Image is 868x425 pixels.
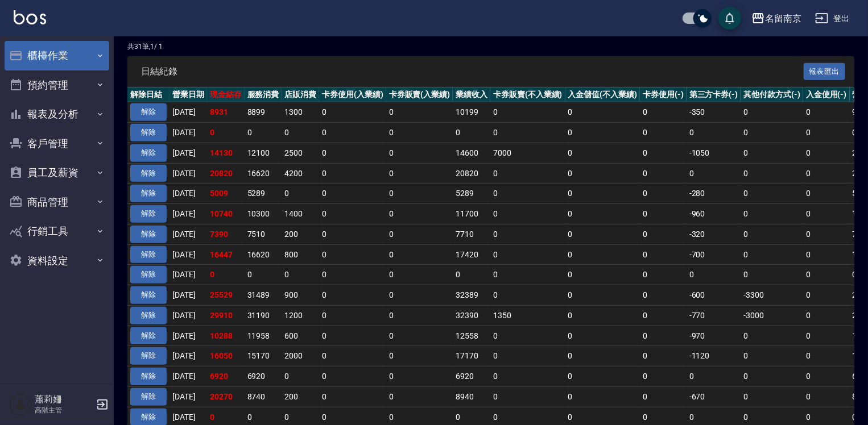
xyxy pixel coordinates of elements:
[130,327,167,345] button: 解除
[741,386,803,407] td: 0
[803,386,850,407] td: 0
[245,163,282,184] td: 16620
[207,386,245,407] td: 20270
[127,88,170,102] th: 解除日結
[640,265,687,285] td: 0
[170,265,207,285] td: [DATE]
[386,123,453,143] td: 0
[640,123,687,143] td: 0
[170,305,207,326] td: [DATE]
[207,285,245,306] td: 25529
[747,7,806,30] button: 名留南京
[741,326,803,346] td: 0
[687,366,741,387] td: 0
[170,346,207,366] td: [DATE]
[170,244,207,265] td: [DATE]
[130,368,167,385] button: 解除
[207,163,245,184] td: 20820
[319,224,386,244] td: 0
[640,163,687,184] td: 0
[282,204,319,224] td: 1400
[741,163,803,184] td: 0
[640,326,687,346] td: 0
[687,88,741,102] th: 第三方卡券(-)
[170,123,207,143] td: [DATE]
[245,184,282,204] td: 5289
[803,366,850,387] td: 0
[490,265,565,285] td: 0
[170,285,207,306] td: [DATE]
[803,143,850,163] td: 0
[803,346,850,366] td: 0
[170,184,207,204] td: [DATE]
[245,386,282,407] td: 8740
[803,123,850,143] td: 0
[803,285,850,306] td: 0
[453,265,490,285] td: 0
[453,143,490,163] td: 14600
[319,102,386,123] td: 0
[386,326,453,346] td: 0
[282,143,319,163] td: 2500
[35,394,93,405] h5: 蕭莉姍
[811,8,854,29] button: 登出
[245,244,282,265] td: 16620
[803,163,850,184] td: 0
[207,123,245,143] td: 0
[130,205,167,223] button: 解除
[640,366,687,387] td: 0
[687,244,741,265] td: -700
[9,393,32,416] img: Person
[170,224,207,244] td: [DATE]
[453,346,490,366] td: 17170
[640,346,687,366] td: 0
[245,346,282,366] td: 15170
[282,163,319,184] td: 4200
[319,285,386,306] td: 0
[687,265,741,285] td: 0
[741,123,803,143] td: 0
[490,88,565,102] th: 卡券販賣(不入業績)
[319,88,386,102] th: 卡券使用(入業績)
[490,163,565,184] td: 0
[741,265,803,285] td: 0
[640,305,687,326] td: 0
[803,265,850,285] td: 0
[741,184,803,204] td: 0
[141,66,804,77] span: 日結紀錄
[565,102,640,123] td: 0
[687,123,741,143] td: 0
[804,63,846,81] button: 報表匯出
[640,285,687,306] td: 0
[741,224,803,244] td: 0
[565,366,640,387] td: 0
[453,204,490,224] td: 11700
[282,224,319,244] td: 200
[803,305,850,326] td: 0
[765,11,801,26] div: 名留南京
[803,224,850,244] td: 0
[803,204,850,224] td: 0
[565,305,640,326] td: 0
[741,244,803,265] td: 0
[803,88,850,102] th: 入金使用(-)
[741,102,803,123] td: 0
[386,224,453,244] td: 0
[386,204,453,224] td: 0
[207,184,245,204] td: 5009
[490,386,565,407] td: 0
[245,123,282,143] td: 0
[640,244,687,265] td: 0
[282,244,319,265] td: 800
[687,285,741,306] td: -600
[687,346,741,366] td: -1120
[687,143,741,163] td: -1050
[282,184,319,204] td: 0
[565,285,640,306] td: 0
[5,129,109,159] button: 客戶管理
[170,163,207,184] td: [DATE]
[386,346,453,366] td: 0
[282,326,319,346] td: 600
[741,346,803,366] td: 0
[565,123,640,143] td: 0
